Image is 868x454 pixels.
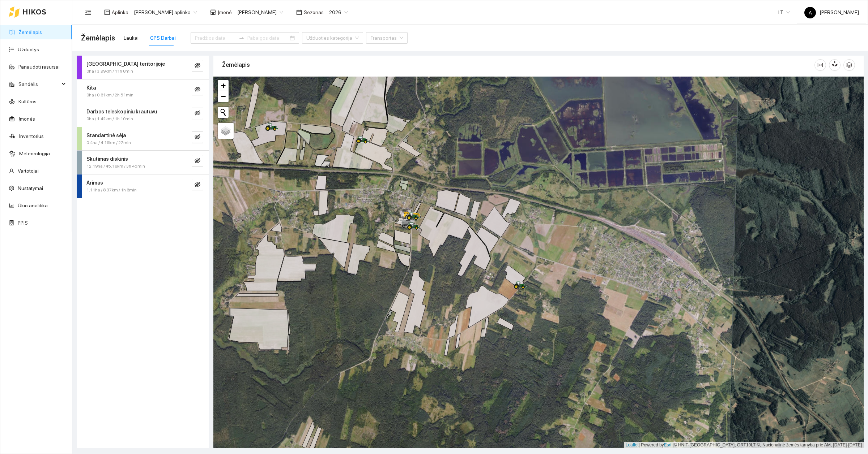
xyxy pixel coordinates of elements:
[124,34,139,42] div: Laukai
[18,47,39,52] a: Užduotys
[18,116,35,122] a: Įmonės
[195,134,200,141] span: eye-invisible
[221,81,226,90] span: +
[218,123,234,139] a: Layers
[218,8,233,16] span: Įmonė :
[329,7,348,18] span: 2026
[18,220,28,226] a: PPIS
[19,151,50,156] a: Meteorologija
[195,62,200,69] span: eye-invisible
[210,9,216,15] span: shop
[218,107,229,118] button: Initiate a new search
[77,127,209,151] div: Standartinė sėja0.4ha / 4.19km / 27mineye-invisible
[192,84,203,95] button: eye-invisible
[18,64,60,70] a: Panaudoti resursai
[86,139,131,146] span: 0.4ha / 4.19km / 27min
[86,156,128,162] strong: Skutimas diskinis
[77,79,209,103] div: Kita0ha / 0.61km / 2h 51mineye-invisible
[221,92,226,101] span: −
[18,99,37,104] a: Kultūros
[814,59,826,71] button: column-width
[673,442,674,447] span: |
[195,86,200,93] span: eye-invisible
[624,442,864,448] div: | Powered by © HNIT-[GEOGRAPHIC_DATA]; ORT10LT ©, Nacionalinė žemės tarnyba prie AM, [DATE]-[DATE]
[18,185,43,191] a: Nustatymai
[86,85,96,91] strong: Kita
[77,151,209,174] div: Skutimas diskinis12.19ha / 45.18km / 3h 45mineye-invisible
[77,174,209,198] div: Arimas1.11ha / 8.37km / 1h 6mineye-invisible
[86,133,126,138] strong: Standartinė sėja
[192,60,203,72] button: eye-invisible
[239,35,244,41] span: to
[18,29,42,35] a: Žemėlapis
[218,91,229,102] a: Zoom out
[304,8,325,16] span: Sezonas :
[192,179,203,190] button: eye-invisible
[296,9,302,15] span: calendar
[18,168,39,174] a: Vartotojai
[86,163,145,170] span: 12.19ha / 45.18km / 3h 45min
[86,68,133,75] span: 0ha / 3.99km / 11h 8min
[104,9,110,15] span: layout
[134,7,197,18] span: Jerzy Gvozdovicz aplinka
[815,62,826,68] span: column-width
[195,182,200,189] span: eye-invisible
[86,180,103,186] strong: Arimas
[237,7,283,18] span: Jerzy Gvozdovič
[664,442,672,447] a: Esri
[626,442,639,447] a: Leaflet
[195,158,200,165] span: eye-invisible
[18,77,60,91] span: Sandėlis
[86,61,165,67] strong: [GEOGRAPHIC_DATA] teritorijoje
[85,9,92,16] span: menu-fold
[112,8,129,16] span: Aplinka :
[192,155,203,167] button: eye-invisible
[218,80,229,91] a: Zoom in
[19,133,44,139] a: Inventorius
[195,110,200,117] span: eye-invisible
[86,187,137,194] span: 1.11ha / 8.37km / 1h 6min
[239,35,244,41] span: swap-right
[18,203,48,208] a: Ūkio analitika
[86,109,157,114] strong: Darbas teleskopiniu krautuvu
[195,34,236,42] input: Pradžios data
[809,7,812,18] span: A
[192,131,203,143] button: eye-invisible
[192,108,203,119] button: eye-invisible
[247,34,288,42] input: Pabaigos data
[81,32,115,44] span: Žemėlapis
[150,34,176,42] div: GPS Darbai
[86,92,133,99] span: 0ha / 0.61km / 2h 51min
[77,56,209,79] div: [GEOGRAPHIC_DATA] teritorijoje0ha / 3.99km / 11h 8mineye-invisible
[81,5,95,20] button: menu-fold
[77,103,209,127] div: Darbas teleskopiniu krautuvu0ha / 1.42km / 1h 10mineye-invisible
[222,55,814,75] div: Žemėlapis
[804,9,859,15] span: [PERSON_NAME]
[778,7,790,18] span: LT
[86,116,133,122] span: 0ha / 1.42km / 1h 10min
